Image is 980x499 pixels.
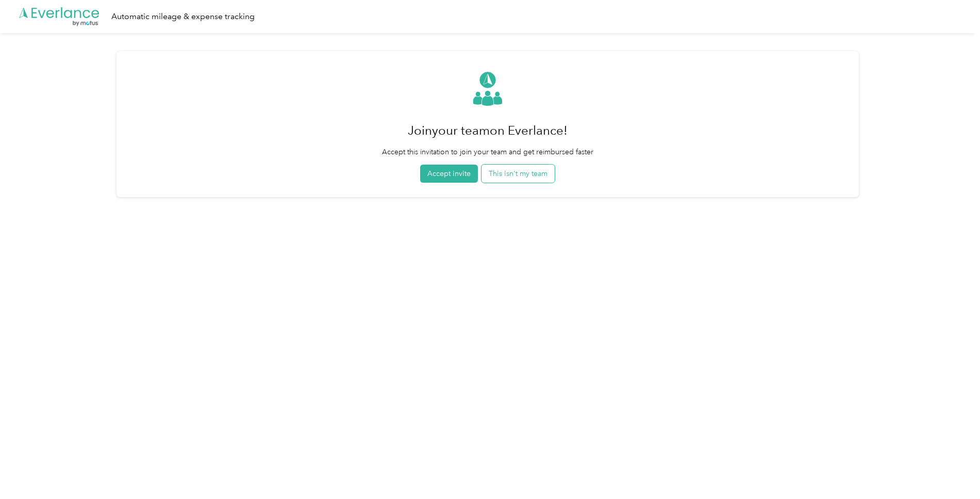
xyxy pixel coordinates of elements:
[420,165,478,183] button: Accept invite
[481,165,555,183] button: This isn't my team
[382,118,593,143] h1: Join your team on Everlance!
[111,10,255,23] div: Automatic mileage & expense tracking
[382,147,593,157] p: Accept this invitation to join your team and get reimbursed faster
[922,441,980,499] iframe: Everlance-gr Chat Button Frame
